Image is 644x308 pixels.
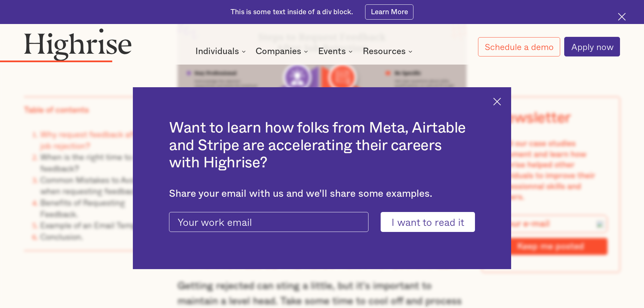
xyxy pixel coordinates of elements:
a: Learn More [365,4,413,20]
img: Highrise logo [24,28,132,61]
input: I want to read it [381,212,475,232]
div: Individuals [195,47,239,55]
form: current-ascender-blog-article-modal-form [169,212,475,232]
div: Events [318,47,346,55]
input: Your work email [169,212,368,232]
img: Cross icon [618,13,626,21]
div: Share your email with us and we'll share some examples. [169,188,475,200]
div: Companies [256,47,301,55]
div: Individuals [195,47,248,55]
div: This is some text inside of a div block. [231,7,353,17]
h2: Want to learn how folks from Meta, Airtable and Stripe are accelerating their careers with Highrise? [169,119,475,172]
div: Resources [363,47,414,55]
div: Resources [363,47,406,55]
a: Apply now [564,37,620,56]
img: Cross icon [493,98,501,105]
div: Events [318,47,355,55]
div: Companies [256,47,310,55]
a: Schedule a demo [478,37,560,56]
